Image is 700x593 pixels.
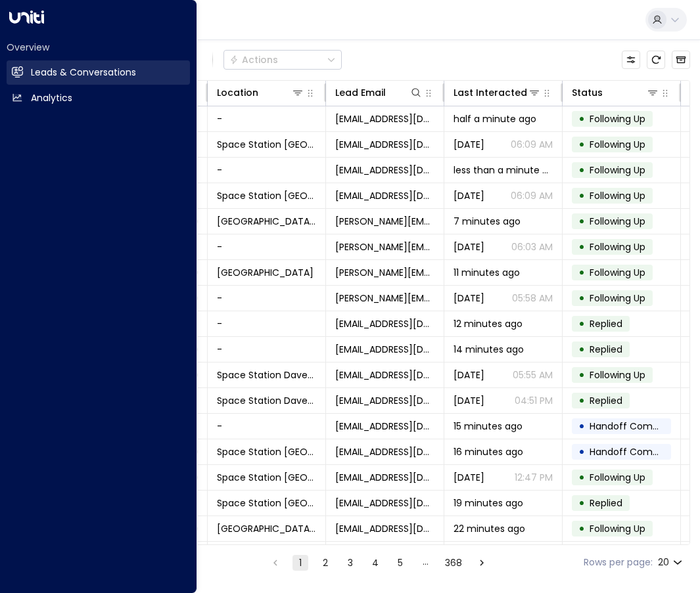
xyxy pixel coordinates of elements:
a: Analytics [7,86,190,110]
span: Refresh [647,51,665,69]
button: Go to page 5 [392,555,408,571]
div: • [578,261,585,284]
span: Replied [590,394,622,407]
div: • [578,492,585,514]
span: Space Station Daventry [217,394,316,407]
div: Location [217,85,304,100]
span: Replied [590,343,622,356]
nav: pagination navigation [267,554,490,571]
div: Status [572,85,659,100]
span: kbuttivant84@gmail.com [335,522,434,535]
a: Leads & Conversations [7,60,190,85]
span: Space Station Swiss Cottage [217,496,316,510]
span: Aug 09, 2025 [454,240,484,253]
span: 11 minutes ago [454,266,520,279]
span: Space Station Chiswick [217,138,316,151]
div: • [578,185,585,207]
button: Actions [223,50,342,70]
span: Aug 07, 2025 [454,394,484,407]
div: • [578,338,585,361]
span: raphaelim2003@yahoo.co.uk [335,496,434,510]
span: Following Up [590,215,645,228]
button: Go to page 4 [367,555,383,571]
div: • [578,236,585,258]
button: Go to page 3 [342,555,358,571]
div: Last Interacted [454,85,527,100]
div: • [578,415,585,437]
span: Yesterday [454,189,484,202]
div: • [578,364,585,386]
h2: Overview [7,41,190,54]
span: hh@live.com [335,112,434,125]
td: - [208,414,326,439]
div: Button group with a nested menu [223,50,342,70]
label: Rows per page: [584,556,653,569]
p: 12:47 PM [515,471,553,484]
span: rachwayne2728@gmail.com [335,394,434,407]
span: Replied [590,496,622,510]
button: Go to next page [474,555,490,571]
h2: Analytics [31,91,72,105]
div: Actions [229,54,278,66]
span: sarah_hayball@hotmail.co.uk [335,266,434,279]
div: Lead Email [335,85,423,100]
span: half a minute ago [454,112,536,125]
span: Space Station Hall Green [217,266,314,279]
td: - [208,311,326,336]
span: 19 minutes ago [454,496,523,510]
span: 22 minutes ago [454,522,525,535]
div: Location [217,85,258,100]
span: Following Up [590,266,645,279]
span: Following Up [590,368,645,382]
span: rg@live.com [335,189,434,202]
span: annetteandrob@hotmail.com [335,445,434,458]
span: Following Up [590,240,645,253]
p: 06:09 AM [511,138,553,151]
span: 15 minutes ago [454,420,523,433]
span: Following Up [590,471,645,484]
span: Space Station Chiswick [217,189,316,202]
div: Status [572,85,603,100]
button: Customize [622,51,640,69]
span: Following Up [590,164,645,177]
span: hh@live.com [335,138,434,151]
div: • [578,466,585,489]
div: • [578,389,585,412]
span: less than a minute ago [454,164,553,177]
span: annetteandrob@hotmail.com [335,471,434,484]
div: • [578,313,585,335]
td: - [208,234,326,259]
span: 7 minutes ago [454,215,521,228]
div: Last Interacted [454,85,541,100]
button: Archived Leads [672,51,690,69]
span: Handoff Completed [590,420,682,433]
div: • [578,543,585,565]
span: 16 minutes ago [454,445,523,458]
span: Following Up [590,189,645,202]
span: rachwayne2728@gmail.com [335,368,434,382]
div: • [578,517,585,540]
span: rachwayne2728@gmail.com [335,343,434,356]
button: Go to page 368 [442,555,465,571]
span: Mims.katerica@gmail.com [335,215,434,228]
span: 14 minutes ago [454,343,524,356]
span: Space Station Daventry [217,368,316,382]
span: annetteandrob@hotmail.com [335,420,434,433]
div: • [578,441,585,463]
span: rg@live.com [335,164,434,177]
span: 12 minutes ago [454,317,523,330]
span: Mims.katerica@gmail.com [335,240,434,253]
span: Aug 08, 2025 [454,292,484,305]
span: Following Up [590,138,645,151]
span: Yesterday [454,138,484,151]
span: Space Station Chiswick [217,445,316,458]
div: … [417,555,433,571]
span: Following Up [590,522,645,535]
span: Space Station Chiswick [217,471,316,484]
div: • [578,159,585,181]
div: • [578,133,585,156]
td: - [208,286,326,311]
div: 20 [658,553,685,572]
td: - [208,337,326,362]
h2: Leads & Conversations [31,66,136,79]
